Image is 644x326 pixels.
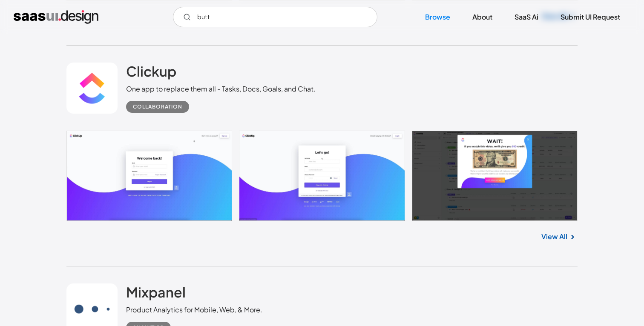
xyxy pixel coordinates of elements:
form: Email Form [173,7,377,27]
h2: Clickup [126,63,176,80]
input: Search UI designs you're looking for... [173,7,377,27]
a: Mixpanel [126,283,186,305]
a: About [462,8,503,26]
a: Browse [415,8,460,26]
a: SaaS Ai [504,8,549,26]
div: Product Analytics for Mobile, Web, & More. [126,305,262,315]
a: View All [541,232,567,242]
div: Collaboration [133,102,182,112]
a: home [14,10,98,24]
div: One app to replace them all - Tasks, Docs, Goals, and Chat. [126,84,316,94]
h2: Mixpanel [126,283,186,300]
a: Clickup [126,63,176,84]
a: Submit UI Request [550,8,630,26]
